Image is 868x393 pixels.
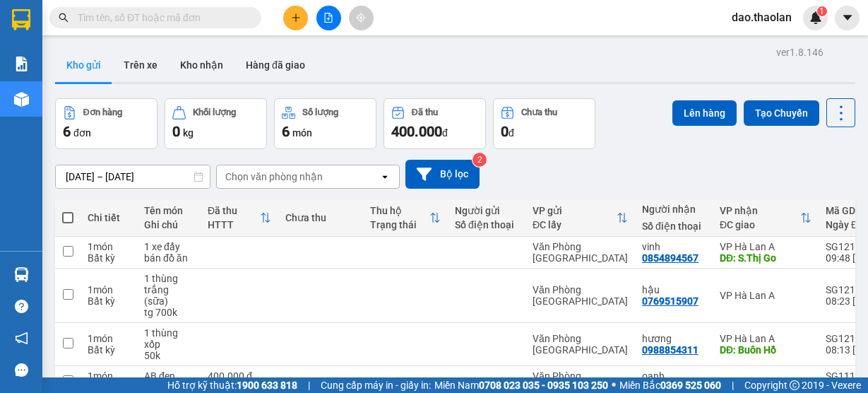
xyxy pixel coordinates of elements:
th: Toggle SortBy [363,199,448,237]
span: question-circle [15,300,28,313]
div: Chưa thu [521,107,557,117]
span: notification [15,332,28,345]
span: 400.000 [391,123,442,140]
span: kg [183,127,194,139]
div: Thu hộ [370,205,429,216]
div: Khối lượng [193,107,236,117]
strong: 1900 633 818 [237,380,297,391]
button: Kho gửi [55,48,112,82]
span: message [15,363,28,377]
svg: open [379,171,391,182]
div: 1 thùng xốp [144,327,194,350]
div: VP nhận [720,205,800,216]
div: Văn Phòng [GEOGRAPHIC_DATA] [533,284,628,307]
div: Văn Phòng [GEOGRAPHIC_DATA] [533,333,628,356]
button: Số lượng6món [274,98,376,149]
img: warehouse-icon [14,92,29,107]
span: 1 [819,6,824,16]
button: Lên hàng [672,100,737,126]
div: 1 món [88,370,130,382]
sup: 1 [817,6,827,16]
sup: 2 [472,153,487,167]
div: Chưa thu [285,212,356,223]
span: 0 [501,123,509,140]
span: ⚪️ [612,382,616,388]
strong: 0369 525 060 [660,380,721,391]
div: DĐ: Buôn Hồ [720,344,811,356]
span: aim [356,13,366,23]
span: | [732,377,734,393]
span: caret-down [841,11,854,24]
th: Toggle SortBy [713,199,819,237]
div: Ghi chú [144,219,194,230]
button: caret-down [835,6,860,30]
div: Đã thu [208,205,260,216]
div: Số lượng [302,107,338,117]
span: Miền Nam [434,377,608,393]
span: | [308,377,310,393]
span: Cung cấp máy in - giấy in: [321,377,431,393]
div: 1 món [88,284,130,295]
div: Chi tiết [88,212,130,223]
div: Đã thu [412,107,438,117]
th: Toggle SortBy [201,199,278,237]
img: warehouse-icon [14,267,29,282]
input: Select a date range. [56,165,210,188]
strong: 0708 023 035 - 0935 103 250 [479,380,608,391]
div: Văn Phòng [GEOGRAPHIC_DATA] [533,370,628,393]
div: hậu [642,284,706,295]
span: 6 [282,123,290,140]
div: Số điện thoại [642,221,706,232]
div: Bất kỳ [88,344,130,356]
button: Kho nhận [169,48,234,82]
button: Hàng đã giao [234,48,316,82]
span: đơn [73,127,91,139]
div: Số điện thoại [455,219,518,230]
div: VP gửi [533,205,617,216]
div: oanh [642,370,706,382]
div: ĐC lấy [533,219,617,230]
div: Tên món [144,205,194,216]
div: 400.000 đ [208,370,271,382]
div: Chọn văn phòng nhận [225,170,323,184]
button: file-add [316,6,341,30]
span: 6 [63,123,71,140]
button: Chưa thu0đ [493,98,595,149]
div: VP Hà Lan A [720,290,811,301]
div: 0854894567 [642,252,698,264]
span: search [59,13,69,23]
span: copyright [790,380,799,390]
div: 1 xe đẩy bán đồ ăn [144,241,194,264]
button: Khối lượng0kg [165,98,267,149]
button: Đơn hàng6đơn [55,98,157,149]
span: plus [291,13,301,23]
div: 1 món [88,333,130,344]
span: Miền Bắc [619,377,721,393]
button: aim [349,6,374,30]
div: 0769515907 [642,295,698,307]
div: hương [642,333,706,344]
div: 0988854311 [642,344,698,356]
div: 1 món [88,241,130,252]
div: Bất kỳ [88,295,130,307]
button: Tạo Chuyến [744,100,819,126]
button: Trên xe [112,48,169,82]
input: Tìm tên, số ĐT hoặc mã đơn [78,10,244,25]
div: HTTT [208,219,260,230]
div: ĐC giao [720,219,800,230]
div: vinh [642,241,706,252]
span: 0 [172,123,180,140]
div: VP Hà Lan A [720,333,811,344]
div: Người gửi [455,205,518,216]
span: đ [509,127,514,139]
th: Toggle SortBy [525,199,635,237]
button: Đã thu400.000đ [384,98,486,149]
div: ver 1.8.146 [776,45,824,60]
div: tg 700k [144,307,194,318]
span: món [292,127,312,139]
div: Trạng thái [370,219,429,230]
img: logo-vxr [12,9,30,30]
button: plus [283,6,308,30]
div: Văn Phòng [GEOGRAPHIC_DATA] [533,241,628,264]
div: VP Hà Lan A [720,241,811,252]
